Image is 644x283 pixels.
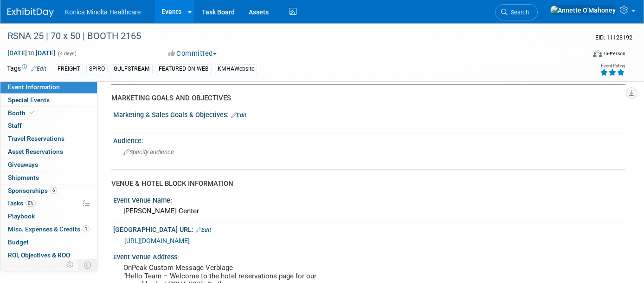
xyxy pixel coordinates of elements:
[508,9,529,16] span: Search
[0,145,97,158] a: Asset Reservations
[50,187,57,194] span: 6
[8,212,35,220] span: Playbook
[113,134,625,145] div: Audience:
[111,179,618,189] div: VENUE & HOTEL BLOCK INFORMATION
[0,223,97,236] a: Misc. Expenses & Credits1
[62,259,78,271] td: Personalize Event Tab Strip
[0,158,97,171] a: Giveaways
[165,49,220,59] button: Committed
[0,132,97,145] a: Travel Reservations
[595,34,632,41] span: Event ID: 11128192
[113,108,625,120] div: Marketing & Sales Goals & Objectives:
[0,249,97,262] a: ROI, Objectives & ROO
[604,50,625,57] div: In-Person
[0,107,97,119] a: Booth
[113,193,625,205] div: Event Venue Name:
[65,8,141,16] span: Konica Minolta Healthcare
[30,110,34,115] i: Booth reservation complete
[0,184,97,197] a: Sponsorships6
[83,225,90,232] span: 1
[7,49,56,57] span: [DATE] [DATE]
[196,227,211,233] a: Edit
[8,83,60,91] span: Event Information
[31,66,46,72] a: Edit
[120,204,618,218] div: [PERSON_NAME] Center
[113,250,625,262] div: Event Venue Address:
[600,64,625,68] div: Event Rating
[0,236,97,249] a: Budget
[124,237,190,244] a: [URL][DOMAIN_NAME]
[0,81,97,93] a: Event Information
[231,112,246,118] a: Edit
[0,210,97,223] a: Playbook
[8,122,22,129] span: Staff
[7,199,36,207] span: Tasks
[8,225,90,233] span: Misc. Expenses & Credits
[0,94,97,106] a: Special Events
[215,64,257,74] div: KMHAWebsite
[26,200,36,207] span: 0%
[86,64,108,74] div: SPIRO
[111,93,618,103] div: MARKETING GOALS AND OBJECTIVES
[534,48,625,62] div: Event Format
[113,223,625,235] div: [GEOGRAPHIC_DATA] URL:
[0,171,97,184] a: Shipments
[156,64,212,74] div: FEATURED ON WEB
[7,64,46,74] td: Tags
[8,161,38,168] span: Giveaways
[57,51,77,57] span: (4 days)
[0,119,97,132] a: Staff
[8,251,70,259] span: ROI, Objectives & ROO
[111,64,153,74] div: GULFSTREAM
[123,149,174,156] span: Specify audience
[55,64,83,74] div: FREIGHT
[78,259,97,271] td: Toggle Event Tabs
[495,4,538,20] a: Search
[8,238,29,246] span: Budget
[8,109,36,117] span: Booth
[8,148,63,155] span: Asset Reservations
[593,50,602,57] img: Format-Inperson.png
[7,8,54,17] img: ExhibitDay
[8,174,39,181] span: Shipments
[8,96,50,104] span: Special Events
[550,5,616,15] img: Annette O'Mahoney
[4,28,573,45] div: RSNA 25 | 70 x 50 | BOOTH 2165
[27,49,36,57] span: to
[8,187,57,194] span: Sponsorships
[0,197,97,210] a: Tasks0%
[8,135,64,142] span: Travel Reservations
